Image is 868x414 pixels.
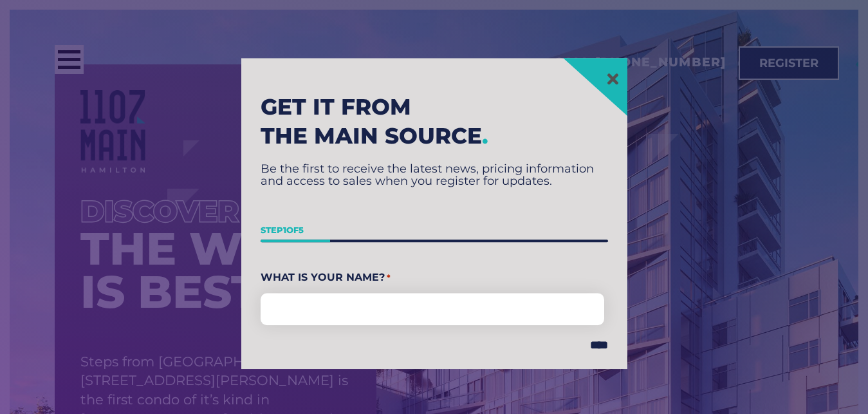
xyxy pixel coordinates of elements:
[299,225,304,235] span: 5
[261,221,608,240] p: Step of
[261,268,608,288] legend: What Is Your Name?
[283,225,286,235] span: 1
[482,122,488,149] span: .
[261,93,608,150] h2: Get it from the main source
[261,163,608,187] p: Be the first to receive the latest news, pricing information and access to sales when you registe...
